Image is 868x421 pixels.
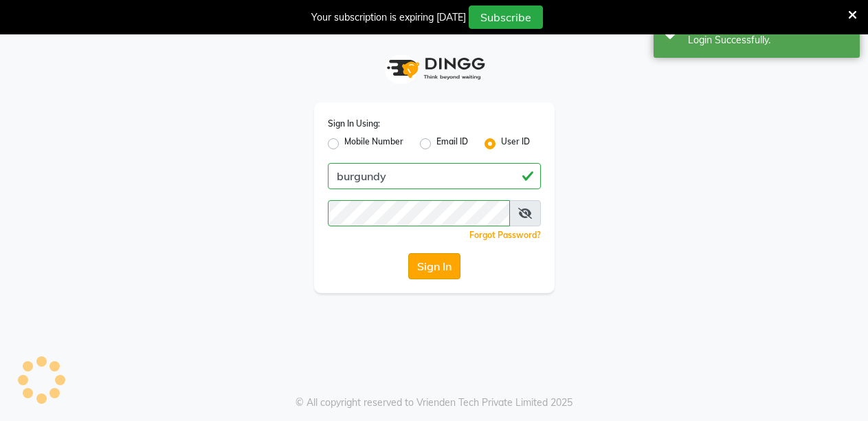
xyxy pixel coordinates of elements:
[408,253,460,279] button: Sign In
[436,136,468,152] label: Email ID
[344,136,403,152] label: Mobile Number
[328,200,510,226] input: Username
[501,136,530,152] label: User ID
[311,10,466,25] div: Your subscription is expiring [DATE]
[328,163,541,189] input: Username
[379,48,489,89] img: logo1.svg
[469,230,541,240] a: Forgot Password?
[688,33,849,47] div: Login Successfully.
[328,118,380,130] label: Sign In Using:
[469,6,543,29] button: Subscribe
